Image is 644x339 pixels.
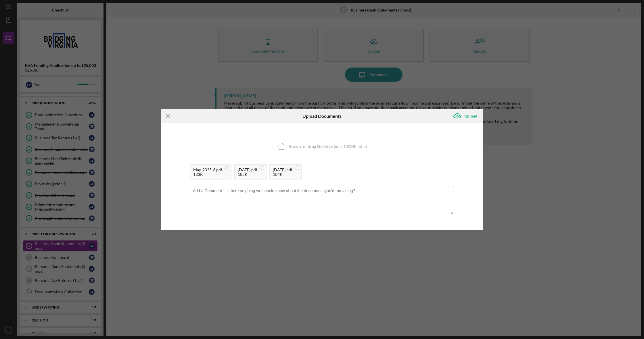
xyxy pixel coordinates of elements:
div: 185K [238,172,257,177]
div: 184K [273,172,292,177]
div: [DATE].pdf [238,167,257,172]
div: [DATE].pdf [273,167,292,172]
div: 183K [193,172,222,177]
button: Upload [450,110,483,122]
div: May, 2025-3.pdf [193,167,222,172]
h6: Upload Documents [302,113,342,119]
div: Upload [464,110,477,122]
